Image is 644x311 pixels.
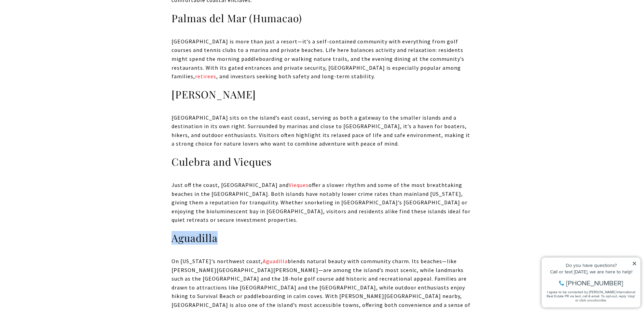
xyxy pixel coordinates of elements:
h3: Palmas del Mar (Humacao) [172,12,473,25]
span: [PHONE_NUMBER] [28,32,85,39]
h3: Culebra and Vieques [172,155,473,168]
p: [GEOGRAPHIC_DATA] sits on the island’s east coast, serving as both a gateway to the smaller islan... [172,113,473,148]
a: Vieques [289,181,309,188]
div: Do you have questions? [7,15,99,20]
a: retirees [195,73,216,80]
div: Call or text [DATE], we are here to help! [7,22,99,27]
span: I agree to be contacted by [PERSON_NAME] International Real Estate PR via text, call & email. To ... [9,42,97,55]
h3: Aguadilla [172,231,473,245]
a: Aguadilla [263,258,288,265]
p: Just off the coast, [GEOGRAPHIC_DATA] and offer a slower rhythm and some of the most breathtaking... [172,181,473,225]
p: [GEOGRAPHIC_DATA] is more than just a resort—it’s a self-contained community with everything from... [172,37,473,81]
h3: [PERSON_NAME] [172,88,473,101]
